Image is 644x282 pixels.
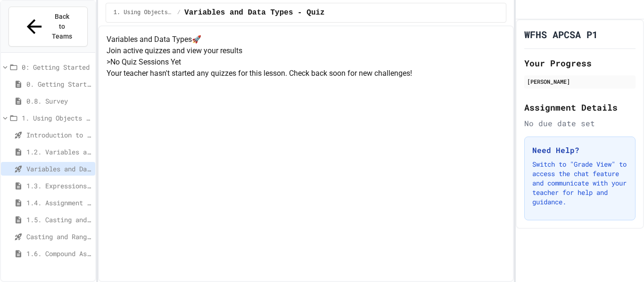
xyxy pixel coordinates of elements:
[26,215,91,225] span: 1.5. Casting and Ranges of Values
[26,232,91,242] span: Casting and Ranges of variables - Quiz
[524,118,636,129] div: No due date set
[26,147,91,157] span: 1.2. Variables and Data Types
[524,101,636,114] h2: Assignment Details
[26,96,91,106] span: 0.8. Survey
[184,7,325,18] span: Variables and Data Types - Quiz
[177,9,181,16] span: /
[114,9,173,16] span: 1. Using Objects and Methods
[527,77,633,86] div: [PERSON_NAME]
[22,113,91,123] span: 1. Using Objects and Methods
[26,79,91,89] span: 0. Getting Started
[51,12,73,41] span: Back to Teams
[524,28,598,41] h1: WFHS APCSA P1
[26,249,91,258] span: 1.6. Compound Assignment Operators
[107,68,506,79] p: Your teacher hasn't started any quizzes for this lesson. Check back soon for new challenges!
[532,160,627,207] p: Switch to "Grade View" to access the chat feature and communicate with your teacher for help and ...
[26,130,91,140] span: Introduction to Algorithms, Programming, and Compilers
[26,181,91,191] span: 1.3. Expressions and Output [New]
[107,34,506,45] h4: Variables and Data Types 🚀
[107,45,506,56] p: Join active quizzes and view your results
[22,62,91,72] span: 0: Getting Started
[524,56,636,70] h2: Your Progress
[26,164,91,174] span: Variables and Data Types - Quiz
[107,56,506,68] h5: > No Quiz Sessions Yet
[8,7,88,47] button: Back to Teams
[26,198,91,208] span: 1.4. Assignment and Input
[532,145,627,156] h3: Need Help?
